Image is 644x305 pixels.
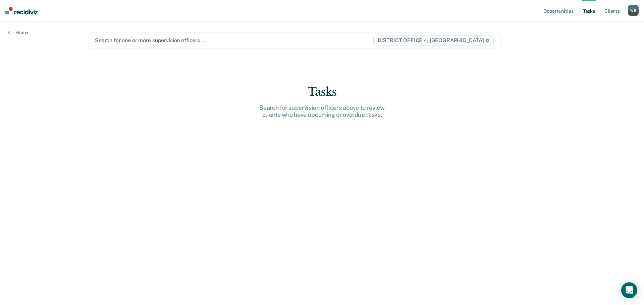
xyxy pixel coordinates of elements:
[628,5,639,16] button: WB
[215,104,429,119] div: Search for supervision officers above to review clients who have upcoming or overdue tasks.
[215,85,429,99] div: Tasks
[8,29,28,35] a: Home
[5,7,38,14] img: Recidiviz
[621,282,637,298] div: Open Intercom Messenger
[628,5,639,16] div: W B
[373,35,494,46] span: DISTRICT OFFICE 4, [GEOGRAPHIC_DATA]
